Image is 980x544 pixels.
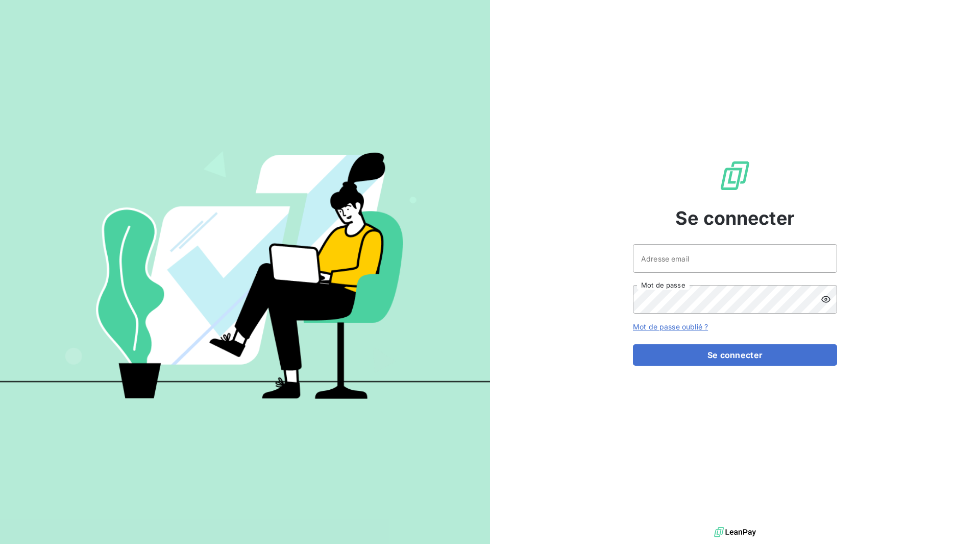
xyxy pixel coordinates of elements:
img: Logo LeanPay [719,159,751,192]
a: Mot de passe oublié ? [633,322,708,331]
button: Se connecter [633,344,837,366]
img: logo [714,525,756,540]
span: Se connecter [675,204,795,232]
input: placeholder [633,244,837,273]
